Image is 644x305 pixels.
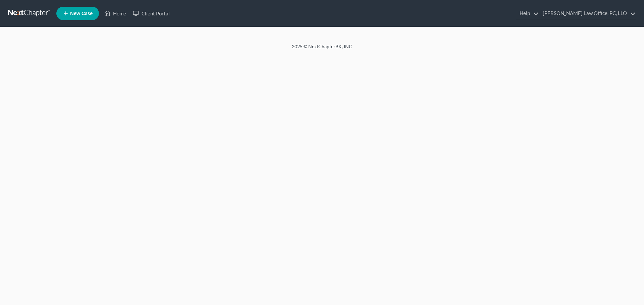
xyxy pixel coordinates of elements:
[539,7,636,19] a: [PERSON_NAME] Law Office, PC, LLO
[56,7,99,20] new-legal-case-button: New Case
[131,43,513,55] div: 2025 © NextChapterBK, INC
[101,7,129,19] a: Home
[129,7,173,19] a: Client Portal
[516,7,539,19] a: Help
